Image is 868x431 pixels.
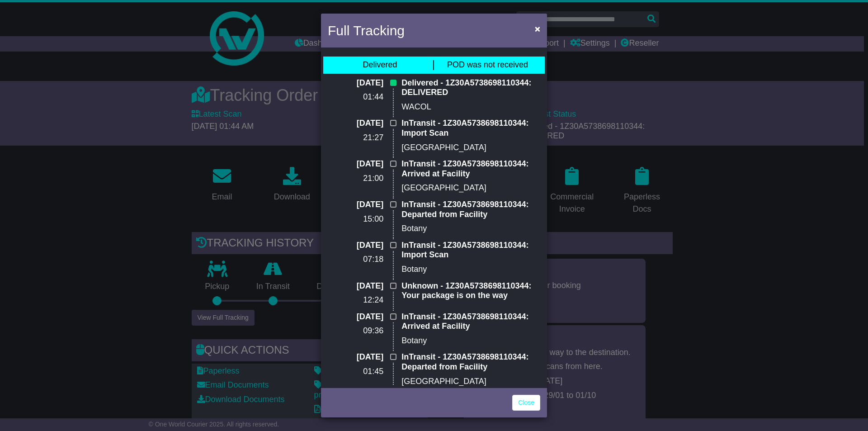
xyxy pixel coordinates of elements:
[328,241,383,251] p: [DATE]
[328,200,383,210] p: [DATE]
[328,367,383,377] p: 01:45
[328,92,383,102] p: 01:44
[401,159,540,179] p: InTransit - 1Z30A5738698110344: Arrived at Facility
[363,60,397,70] div: Delivered
[401,352,540,372] p: InTransit - 1Z30A5738698110344: Departed from Facility
[401,143,540,153] p: [GEOGRAPHIC_DATA]
[328,312,383,322] p: [DATE]
[401,336,540,346] p: Botany
[328,352,383,362] p: [DATE]
[328,174,383,184] p: 21:00
[328,326,383,336] p: 09:36
[401,78,540,98] p: Delivered - 1Z30A5738698110344: DELIVERED
[328,255,383,265] p: 07:18
[401,183,540,193] p: [GEOGRAPHIC_DATA]
[512,395,540,411] a: Close
[401,224,540,234] p: Botany
[328,214,383,224] p: 15:00
[401,281,540,301] p: Unknown - 1Z30A5738698110344: Your package is on the way
[328,118,383,128] p: [DATE]
[401,377,540,387] p: [GEOGRAPHIC_DATA]
[328,281,383,291] p: [DATE]
[401,241,540,260] p: InTransit - 1Z30A5738698110344: Import Scan
[328,159,383,169] p: [DATE]
[328,133,383,143] p: 21:27
[401,265,540,275] p: Botany
[401,200,540,219] p: InTransit - 1Z30A5738698110344: Departed from Facility
[328,20,405,41] h4: Full Tracking
[401,312,540,332] p: InTransit - 1Z30A5738698110344: Arrived at Facility
[447,60,528,69] span: POD was not received
[401,102,540,112] p: WACOL
[328,78,383,88] p: [DATE]
[530,19,545,38] button: Close
[401,118,540,138] p: InTransit - 1Z30A5738698110344: Import Scan
[328,295,383,305] p: 12:24
[535,24,540,34] span: ×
